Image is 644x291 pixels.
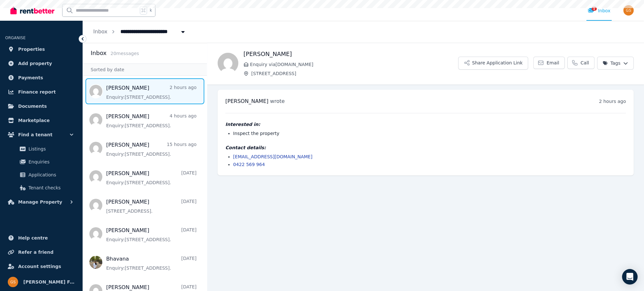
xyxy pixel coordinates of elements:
[250,61,458,68] span: Enquiry via [DOMAIN_NAME]
[18,102,47,110] span: Documents
[5,71,77,84] a: Payments
[106,255,197,271] a: Bhavana[DATE]Enquiry:[STREET_ADDRESS].
[581,60,589,66] span: Call
[225,144,626,151] h4: Contact details:
[8,142,75,155] a: Listings
[599,99,626,104] time: 2 hours ago
[8,277,18,287] img: Stanyer Family Super Pty Ltd ATF Stanyer Family Super
[106,84,197,100] a: [PERSON_NAME]2 hours agoEnquiry:[STREET_ADDRESS].
[83,63,207,76] div: Sorted by date
[18,131,52,139] span: Find a tenant
[5,246,77,259] a: Refer a friend
[91,49,107,58] h2: Inbox
[106,141,197,157] a: [PERSON_NAME]15 hours agoEnquiry:[STREET_ADDRESS].
[233,154,312,159] a: [EMAIL_ADDRESS][DOMAIN_NAME]
[8,155,75,168] a: Enquiries
[533,57,565,69] a: Email
[5,85,77,98] a: Finance report
[18,234,48,242] span: Help centre
[5,57,77,70] a: Add property
[458,57,528,70] button: Share Application Link
[5,260,77,273] a: Account settings
[8,181,75,194] a: Tenant checks
[8,168,75,181] a: Applications
[106,227,197,243] a: [PERSON_NAME][DATE]Enquiry:[STREET_ADDRESS].
[5,36,26,40] span: ORGANISE
[218,53,238,73] img: Julie
[10,6,54,15] img: RentBetter
[251,70,458,77] span: [STREET_ADDRESS]
[5,128,77,141] button: Find a tenant
[18,117,50,124] span: Marketplace
[5,43,77,56] a: Properties
[93,28,107,35] a: Inbox
[5,114,77,127] a: Marketplace
[592,7,597,11] span: 1
[18,88,56,96] span: Finance report
[18,248,53,256] span: Refer a friend
[106,170,197,186] a: [PERSON_NAME][DATE]Enquiry:[STREET_ADDRESS].
[623,5,634,16] img: Stanyer Family Super Pty Ltd ATF Stanyer Family Super
[243,50,458,59] h1: [PERSON_NAME]
[5,100,77,113] a: Documents
[106,198,197,214] a: [PERSON_NAME][DATE][STREET_ADDRESS].
[106,113,197,129] a: [PERSON_NAME]4 hours agoEnquiry:[STREET_ADDRESS].
[622,269,638,285] div: Open Intercom Messenger
[547,60,559,66] span: Email
[28,158,72,166] span: Enquiries
[110,51,139,56] span: 20 message s
[18,263,61,270] span: Account settings
[18,45,45,53] span: Properties
[567,57,594,69] a: Call
[588,7,610,14] div: Inbox
[233,162,265,167] a: 0422 569 964
[28,145,72,153] span: Listings
[5,231,77,244] a: Help centre
[270,98,285,104] span: wrote
[18,60,52,67] span: Add property
[28,171,72,179] span: Applications
[23,278,75,286] span: [PERSON_NAME] Family Super Pty Ltd ATF [PERSON_NAME] Family Super
[597,57,634,70] button: Tags
[225,121,626,128] h4: Interested in:
[603,60,620,66] span: Tags
[225,98,268,104] span: [PERSON_NAME]
[18,198,62,206] span: Manage Property
[28,184,72,192] span: Tenant checks
[233,130,626,137] li: Inspect the property
[83,21,197,43] nav: Breadcrumb
[18,74,43,82] span: Payments
[150,8,152,13] span: k
[5,196,77,208] button: Manage Property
